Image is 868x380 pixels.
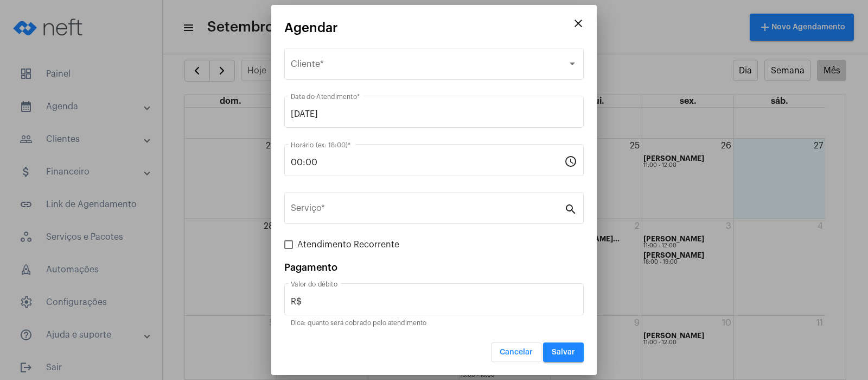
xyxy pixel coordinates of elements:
span: Salvar [552,348,575,356]
button: Cancelar [491,342,541,362]
span: Selecione o Cliente [291,61,567,71]
span: Cancelar [500,348,533,356]
span: Agendar [284,21,338,35]
mat-icon: schedule [564,154,577,167]
input: Valor [291,297,577,307]
input: Horário [291,158,564,167]
mat-hint: Dica: quanto será cobrado pelo atendimento [291,320,426,327]
span: Pagamento [284,263,337,272]
mat-icon: close [572,17,585,30]
input: Pesquisar serviço [291,205,564,215]
span: Atendimento Recorrente [297,238,399,251]
mat-icon: search [564,202,577,215]
button: Salvar [543,342,584,362]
